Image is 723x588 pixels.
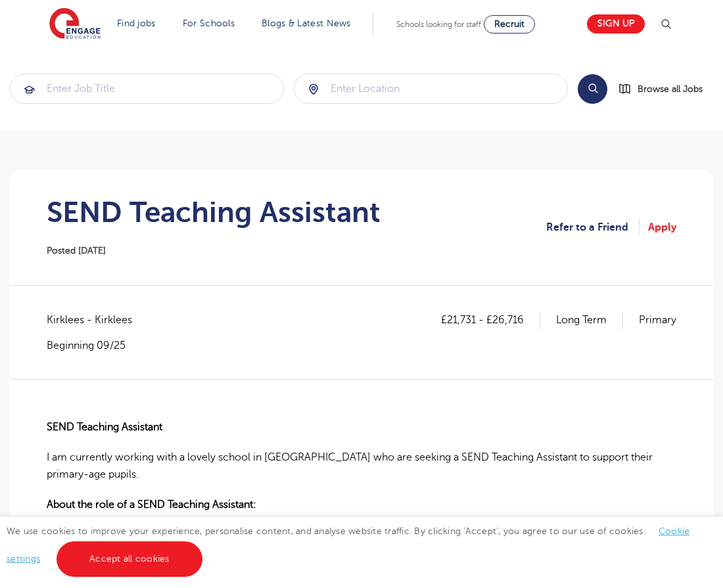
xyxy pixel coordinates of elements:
a: Browse all Jobs [618,81,713,97]
div: Submit [294,74,568,104]
span: We use cookies to improve your experience, personalise content, and analyse website traffic. By c... [7,526,689,564]
strong: SEND Teaching Assistant [47,421,162,433]
span: Kirklees - Kirklees [47,311,145,328]
p: £21,731 - £26,716 [441,311,540,328]
span: Schools looking for staff [396,20,481,29]
p: Long Term [556,311,623,328]
span: Posted [DATE] [47,246,106,256]
button: Search [578,74,607,104]
span: Recruit [494,19,525,29]
a: Sign up [587,14,645,34]
strong: About the role of a SEND Teaching Assistant: [47,499,256,510]
a: Recruit [484,15,535,34]
h1: SEND Teaching Assistant [47,196,381,229]
a: Accept all cookies [57,541,202,577]
p: I am currently working with a lovely school in [GEOGRAPHIC_DATA] who are seeking a SEND Teaching ... [47,449,676,484]
a: Apply [648,219,676,236]
input: Submit [11,74,283,103]
a: Blogs & Latest News [262,18,351,28]
p: Primary [639,311,676,328]
span: Browse all Jobs [638,81,703,97]
input: Submit [294,74,567,103]
p: Beginning 09/25 [47,338,145,353]
img: Engage Education [49,8,101,41]
a: Refer to a Friend [546,219,640,236]
a: Find jobs [117,18,156,28]
div: Submit [10,74,284,104]
a: For Schools [183,18,235,28]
